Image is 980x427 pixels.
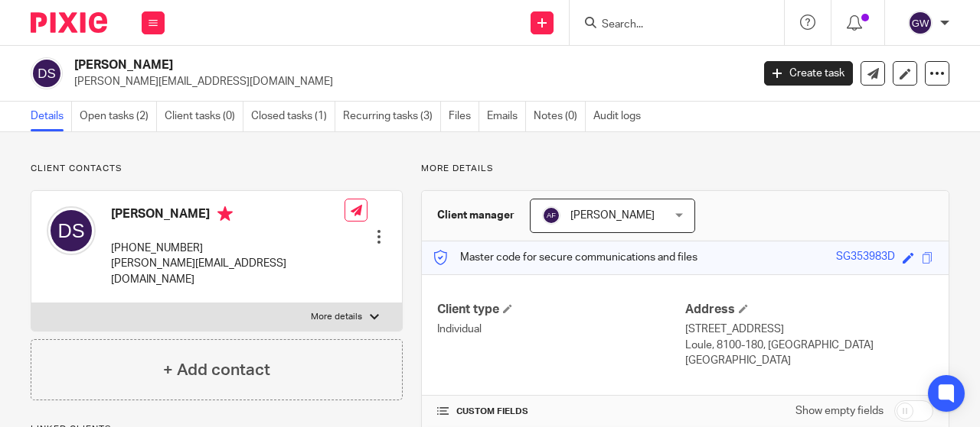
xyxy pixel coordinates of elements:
[764,61,853,86] a: Create task
[449,102,479,131] a: Files
[600,18,738,32] input: Search
[593,102,648,131] a: Audit logs
[534,102,586,131] a: Notes (0)
[795,403,884,419] label: Show empty fields
[31,163,403,175] p: Client contacts
[542,206,560,225] img: svg%3E
[31,12,107,33] img: Pixie
[908,11,933,35] img: svg%3E
[437,208,514,223] h3: Client manager
[437,302,685,318] h4: Client type
[421,163,949,175] p: More details
[343,102,441,131] a: Recurring tasks (3)
[251,102,335,131] a: Closed tasks (1)
[685,338,933,353] p: Loule, 8100-180, [GEOGRAPHIC_DATA]
[311,311,362,323] p: More details
[31,57,63,89] img: svg%3E
[685,322,933,337] p: [STREET_ADDRESS]
[487,102,526,131] a: Emails
[111,206,345,225] h4: [PERSON_NAME]
[80,102,157,131] a: Open tasks (2)
[74,57,608,73] h2: [PERSON_NAME]
[836,249,895,267] div: SG353983D
[217,206,233,222] i: Primary
[433,250,697,265] p: Master code for secure communications and files
[111,241,345,256] p: [PHONE_NUMBER]
[165,102,243,131] a: Client tasks (0)
[31,102,72,131] a: Details
[570,210,655,221] span: [PERSON_NAME]
[437,406,685,418] h4: CUSTOM FIELDS
[47,206,96,255] img: svg%3E
[685,353,933,368] p: [GEOGRAPHIC_DATA]
[437,322,685,337] p: Individual
[74,74,741,89] p: [PERSON_NAME][EMAIL_ADDRESS][DOMAIN_NAME]
[163,358,270,382] h4: + Add contact
[685,302,933,318] h4: Address
[111,256,345,287] p: [PERSON_NAME][EMAIL_ADDRESS][DOMAIN_NAME]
